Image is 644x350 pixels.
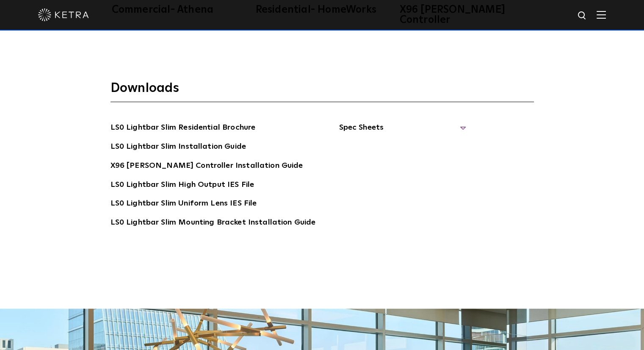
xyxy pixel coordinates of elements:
a: LS0 Lightbar Slim Installation Guide [111,141,246,154]
span: Spec Sheets [339,122,466,140]
img: ketra-logo-2019-white [38,8,89,21]
a: LS0 Lightbar Slim High Output IES File [111,179,254,192]
h3: Downloads [111,80,534,102]
a: LS0 Lightbar Slim Uniform Lens IES File [111,197,257,211]
a: LS0 Lightbar Slim Residential Brochure [111,122,256,135]
a: X96 [PERSON_NAME] Controller Installation Guide [111,160,303,173]
a: LS0 Lightbar Slim Mounting Bracket Installation Guide [111,217,316,230]
img: search icon [577,11,588,21]
img: Hamburger%20Nav.svg [597,11,606,19]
